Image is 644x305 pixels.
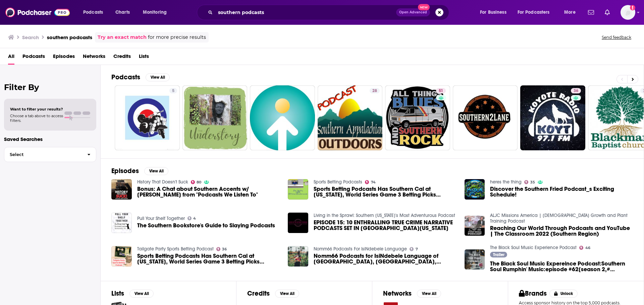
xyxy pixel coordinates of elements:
span: 51 [439,88,443,94]
h2: Brands [519,289,547,298]
a: History That Doesn't Suck [137,179,188,185]
span: 80 [197,181,201,184]
span: Open Advanced [399,11,427,14]
a: ListsView All [111,289,154,298]
button: Unlock [549,290,578,298]
span: Lists [139,51,149,65]
input: Search podcasts, credits, & more... [215,7,396,18]
svg: Add a profile image [630,5,635,10]
a: Networks [83,51,105,65]
span: For Podcasters [518,8,550,17]
a: Nomm66 Podcasts For IsiNdebele Language [314,246,407,252]
a: PodcastsView All [111,73,170,81]
a: ALJC Missions America | Church Growth and Plant Training Podcast [490,213,628,224]
button: open menu [138,7,175,18]
a: Tailgate Party Sports Betting Podcast [137,246,214,252]
a: 74 [365,180,376,184]
button: View All [275,290,299,298]
span: Charts [115,8,130,17]
span: Want to filter your results? [10,107,63,111]
a: The Southern Bookstore's Guide to Slaying Podcasts [111,213,132,233]
h3: Search [22,34,39,41]
a: Show notifications dropdown [602,7,612,18]
span: Trailer [493,253,504,257]
h2: Credits [247,289,270,298]
a: 28 [318,85,383,150]
button: open menu [559,7,584,18]
span: 36 [222,248,227,251]
span: 36 [574,88,578,94]
a: Sports Betting Podcasts Has Southern Cal at Colorado, World Series Game 3 Betting Picks Preview [314,186,457,198]
span: Monitoring [143,8,167,17]
a: 35 [524,180,535,184]
img: The Black Soul Music Expereince Podcast:Southern Soul Rumphin' Music:episode #62[season 2,# 26]promo [465,249,485,270]
img: Podchaser - Follow, Share and Rate Podcasts [5,6,70,19]
h2: Podcasts [111,73,140,81]
a: 28 [370,88,380,93]
a: Episodes [53,51,75,65]
button: open menu [475,7,515,18]
img: User Profile [621,5,635,20]
a: 51 [436,88,446,93]
img: Discover the Southern Fried Podcast_s Exciting Schedule! [465,179,485,200]
button: View All [129,290,154,298]
button: View All [144,167,168,175]
span: 28 [372,88,377,94]
a: Discover the Southern Fried Podcast_s Exciting Schedule! [490,186,633,198]
span: Nomm66 Podcasts for IsiNdebele Language of [GEOGRAPHIC_DATA], [GEOGRAPHIC_DATA], [GEOGRAPHIC_DATA]. [314,253,457,264]
a: heres the thing [490,179,522,185]
p: Saved Searches [4,136,96,142]
a: 51 [385,85,450,150]
a: The Black Soul Music Experience Podcast [490,245,577,250]
span: 5 [172,88,174,94]
a: Bonus: A Chat about Southern Accents w/ Jeremy Collins from "Podcasts We Listen To" [137,186,280,198]
span: for more precise results [148,33,206,41]
a: EPISODE 15: 10 ENTHRALLING TRUE CRIME NARRATIVE PODCASTS SET IN SUNNY SOUTHERN CALIFORNIA [314,220,457,231]
a: Podcasts [22,51,45,65]
button: open menu [78,7,112,18]
a: CreditsView All [247,289,299,298]
a: The Southern Bookstore's Guide to Slaying Podcasts [137,223,275,228]
a: Try an exact match [98,33,147,41]
h2: Episodes [111,167,139,175]
a: All [8,51,14,65]
button: Show profile menu [621,5,635,20]
a: Charts [111,7,134,18]
a: Show notifications dropdown [585,7,597,18]
button: open menu [513,7,559,18]
a: 36 [520,85,585,150]
span: 35 [530,181,535,184]
span: Logged in as kkneafsey [621,5,635,20]
span: Choose a tab above to access filters. [10,113,63,123]
span: Sports Betting Podcasts Has Southern Cal at [US_STATE], World Series Game 3 Betting Picks Preview [314,186,457,198]
a: EpisodesView All [111,167,168,175]
span: Bonus: A Chat about Southern Accents w/ [PERSON_NAME] from "Podcasts We Listen To" [137,186,280,198]
span: EPISODE 15: 10 ENTHRALLING TRUE CRIME NARRATIVE PODCASTS SET IN [GEOGRAPHIC_DATA][US_STATE] [314,220,457,231]
a: Sports Betting Podcasts Has Southern Cal at Colorado, World Series Game 3 Betting Picks Preview [288,179,308,200]
a: 36 [216,247,227,251]
a: 7 [410,247,418,251]
a: Sports Betting Podcasts Has Southern Cal at Colorado, World Series Game 3 Betting Picks Preview [111,246,132,266]
a: EPISODE 15: 10 ENTHRALLING TRUE CRIME NARRATIVE PODCASTS SET IN SUNNY SOUTHERN CALIFORNIA [288,213,308,233]
a: 36 [571,88,581,93]
span: Sports Betting Podcasts Has Southern Cal at [US_STATE], World Series Game 3 Betting Picks Preview [137,253,280,264]
img: Bonus: A Chat about Southern Accents w/ Jeremy Collins from "Podcasts We Listen To" [111,179,132,200]
span: For Business [480,8,506,17]
a: NetworksView All [383,289,441,298]
a: 80 [191,180,202,184]
a: 5 [169,88,177,93]
span: 46 [585,246,590,249]
button: View All [417,290,441,298]
span: Select [4,152,82,157]
a: The Black Soul Music Expereince Podcast:Southern Soul Rumphin' Music:episode #62[season 2,# 26]promo [490,261,633,272]
a: 46 [579,246,590,250]
button: View All [146,73,170,81]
